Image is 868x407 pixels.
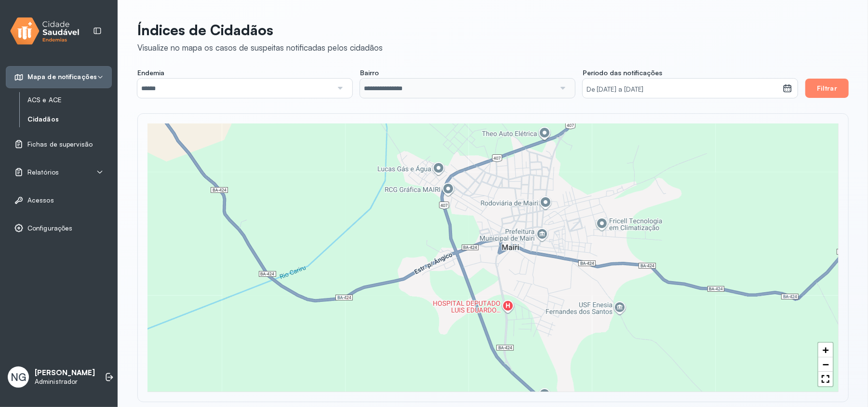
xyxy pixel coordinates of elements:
[27,224,72,232] span: Configurações
[27,94,112,106] a: ACS e ACE
[14,195,104,205] a: Acessos
[818,357,833,372] a: Zoom out
[27,113,112,125] a: Cidadãos
[27,140,93,149] span: Fichas de supervisão
[27,196,54,204] span: Acessos
[583,68,662,77] span: Período das notificações
[137,68,164,77] span: Endemia
[27,168,59,176] span: Relatórios
[27,73,97,81] span: Mapa de notificações
[360,68,379,77] span: Bairro
[27,96,112,104] a: ACS e ACE
[35,378,95,386] p: Administrador
[818,372,833,386] a: Full Screen
[35,368,95,378] p: [PERSON_NAME]
[11,371,26,383] span: NG
[14,223,104,233] a: Configurações
[137,42,383,53] div: Visualize no mapa os casos de suspeitas notificadas pelos cidadãos
[823,344,829,356] span: +
[823,358,829,370] span: −
[10,15,80,47] img: logo.svg
[805,79,849,98] button: Filtrar
[137,21,383,39] p: Índices de Cidadãos
[587,85,779,95] small: De [DATE] a [DATE]
[14,139,104,149] a: Fichas de supervisão
[27,115,112,123] a: Cidadãos
[818,343,833,357] a: Zoom in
